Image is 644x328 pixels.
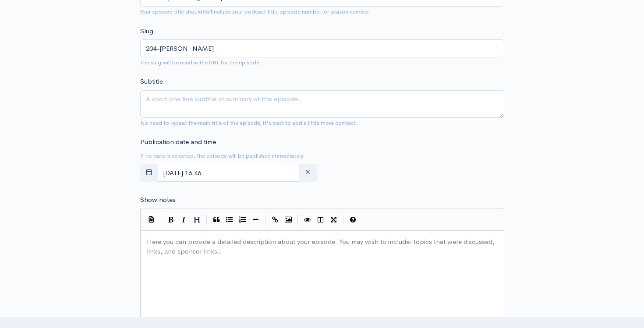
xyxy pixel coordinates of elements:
[140,195,176,205] label: Show notes
[269,213,282,226] button: Create Link
[282,213,295,226] button: Insert Image
[202,8,212,15] strong: not
[327,213,340,226] button: Toggle Fullscreen
[140,164,158,182] button: toggle
[297,215,298,225] i: |
[343,215,344,225] i: |
[140,39,504,57] input: title-of-episode
[265,215,266,225] i: |
[145,212,158,226] button: Insert Show Notes Template
[140,152,304,159] small: If no date is selected, the episode will be published immediately.
[140,26,153,36] label: Slug
[299,164,317,182] button: clear
[210,213,223,226] button: Quote
[191,213,204,226] button: Heading
[164,213,177,226] button: Bold
[140,119,357,127] small: No need to repeat the main title of the episode, it's best to add a little more context.
[161,215,162,225] i: |
[177,213,191,226] button: Italic
[249,213,262,226] button: Insert Horizontal Line
[347,213,360,226] button: Markdown Guide
[301,213,314,226] button: Toggle Preview
[314,213,327,226] button: Toggle Side by Side
[206,215,207,225] i: |
[236,213,249,226] button: Numbered List
[223,213,236,226] button: Generic List
[140,8,371,15] small: Your episode title should include your podcast title, episode number, or season number.
[140,59,261,66] small: The slug will be used in the URL for the episode.
[140,137,216,147] label: Publication date and time
[140,77,163,87] label: Subtitle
